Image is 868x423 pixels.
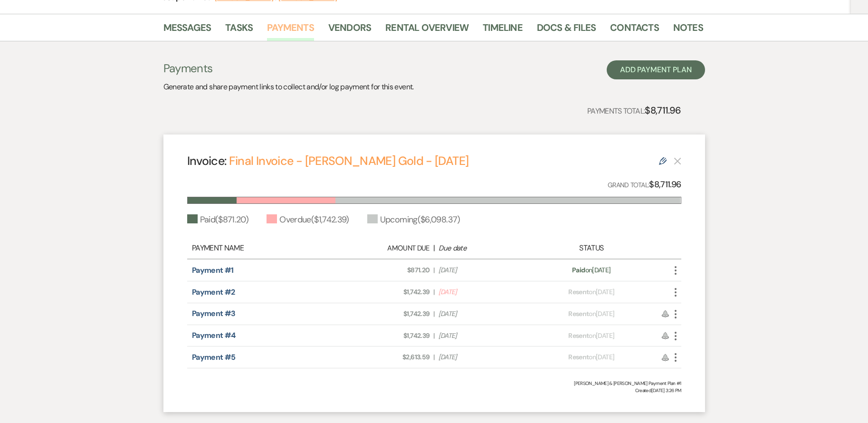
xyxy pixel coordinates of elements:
[439,309,526,319] span: [DATE]
[163,81,414,93] p: Generate and share payment links to collect and/or log payment for this event.
[645,104,681,116] strong: $8,711.96
[229,153,468,169] a: Final Invoice - [PERSON_NAME] Gold - [DATE]
[192,352,236,362] a: Payment #5
[163,20,211,41] a: Messages
[328,20,371,41] a: Vendors
[267,20,314,41] a: Payments
[433,331,434,341] span: |
[192,242,337,254] div: Payment Name
[568,288,589,296] span: Resent
[531,309,652,319] div: on [DATE]
[673,20,703,41] a: Notes
[674,157,681,165] button: This payment plan cannot be deleted because it contains links that have been paid through Weven’s...
[342,309,429,319] span: $1,742.39
[568,331,589,340] span: Resent
[342,265,429,275] span: $871.20
[587,103,681,118] p: Payments Total:
[187,213,249,226] div: Paid ( $871.20 )
[649,179,681,190] strong: $8,711.96
[342,331,429,341] span: $1,742.39
[337,242,531,254] div: |
[342,352,429,362] span: $2,613.59
[225,20,253,41] a: Tasks
[568,353,589,361] span: Resent
[537,20,596,41] a: Docs & Files
[572,266,585,274] span: Paid
[531,287,652,297] div: on [DATE]
[385,20,468,41] a: Rental Overview
[433,309,434,319] span: |
[342,243,429,254] div: Amount Due
[192,287,235,297] a: Payment #2
[439,265,526,275] span: [DATE]
[531,242,652,254] div: Status
[568,309,589,318] span: Resent
[433,352,434,362] span: |
[163,60,414,77] h3: Payments
[342,287,429,297] span: $1,742.39
[531,265,652,275] div: on [DATE]
[187,380,681,387] div: [PERSON_NAME] & [PERSON_NAME] Payment Plan #1
[187,153,469,169] h4: Invoice:
[433,287,434,297] span: |
[267,213,349,226] div: Overdue ( $1,742.39 )
[192,308,236,318] a: Payment #3
[608,178,681,192] p: Grand Total:
[439,352,526,362] span: [DATE]
[610,20,659,41] a: Contacts
[192,265,234,275] a: Payment #1
[439,243,526,254] div: Due date
[483,20,523,41] a: Timeline
[607,60,705,79] button: Add Payment Plan
[531,352,652,362] div: on [DATE]
[531,331,652,341] div: on [DATE]
[367,213,460,226] div: Upcoming ( $6,098.37 )
[192,330,236,340] a: Payment #4
[433,265,434,275] span: |
[439,287,526,297] span: [DATE]
[439,331,526,341] span: [DATE]
[187,387,681,394] span: Created: [DATE] 3:26 PM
